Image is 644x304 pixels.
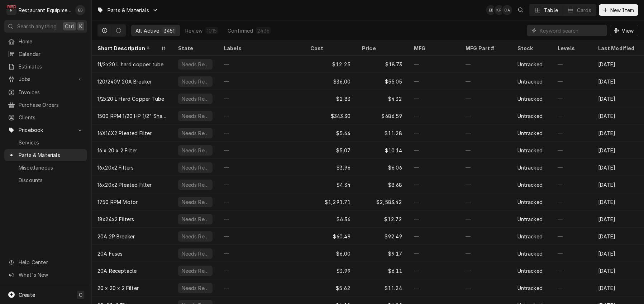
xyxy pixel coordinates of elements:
[181,267,210,275] div: Needs Review
[4,35,87,47] a: Home
[181,147,210,154] div: Needs Review
[97,181,152,189] div: 16x20x2 Pleated Filter
[79,291,82,299] span: C
[218,56,305,73] div: —
[460,193,512,210] div: —
[356,279,408,296] div: $11.24
[517,267,543,275] div: Untracked
[408,142,460,159] div: —
[515,4,526,16] button: Open search
[4,149,87,161] a: Parts & Materials
[4,61,87,72] a: Estimates
[4,99,87,111] a: Purchase Orders
[224,44,299,52] div: Labels
[460,228,512,245] div: —
[466,44,505,52] div: MFG Part #
[19,126,73,134] span: Pricebook
[19,176,84,184] span: Discounts
[408,124,460,142] div: —
[135,27,159,34] div: All Active
[517,78,543,85] div: Untracked
[305,245,357,262] div: $6.00
[356,107,408,124] div: $686.59
[486,5,496,15] div: EB
[460,73,512,90] div: —
[552,73,592,90] div: —
[305,107,357,124] div: $343.30
[19,164,84,171] span: Miscellaneous
[218,107,305,124] div: —
[408,245,460,262] div: —
[19,258,83,266] span: Help Center
[414,44,453,52] div: MFG
[218,159,305,176] div: —
[97,44,159,52] div: Short Description
[408,56,460,73] div: —
[257,27,269,34] div: 2436
[408,73,460,90] div: —
[408,90,460,107] div: —
[97,284,139,292] div: 20 x 20 x 2 Filter
[356,176,408,193] div: $8.68
[181,250,210,257] div: Needs Review
[4,111,87,123] a: Clients
[517,164,543,171] div: Untracked
[356,228,408,245] div: $92.49
[305,193,357,210] div: $1,291.71
[558,44,585,52] div: Levels
[408,228,460,245] div: —
[19,114,84,121] span: Clients
[552,262,592,279] div: —
[486,5,496,15] div: Emily Bird's Avatar
[97,250,123,257] div: 20A Fuses
[181,164,210,171] div: Needs Review
[305,124,357,142] div: $5.64
[97,164,134,171] div: 16x20x2 Filters
[4,269,87,281] a: Go to What's New
[94,4,161,16] a: Go to Parts & Materials
[494,5,504,15] div: KR
[65,23,74,30] span: Ctrl
[19,271,83,279] span: What's New
[460,142,512,159] div: —
[218,262,305,279] div: —
[218,124,305,142] div: —
[494,5,504,15] div: Kelli Robinette's Avatar
[218,193,305,210] div: —
[408,210,460,228] div: —
[4,86,87,98] a: Invoices
[305,279,357,296] div: $5.62
[577,6,591,14] div: Cards
[610,25,638,36] button: View
[517,215,543,223] div: Untracked
[164,27,175,34] div: 3451
[305,210,357,228] div: $6.36
[356,245,408,262] div: $9.17
[544,6,558,14] div: Table
[517,198,543,206] div: Untracked
[540,25,604,36] input: Keyword search
[218,142,305,159] div: —
[552,124,592,142] div: —
[305,56,357,73] div: $12.25
[181,129,210,137] div: Needs Review
[97,78,152,85] div: 120/240V 20A Breaker
[552,193,592,210] div: —
[599,4,638,16] button: New Item
[552,90,592,107] div: —
[356,142,408,159] div: $10.14
[460,107,512,124] div: —
[97,198,138,206] div: 1750 RPM Motor
[181,78,210,85] div: Needs Review
[460,279,512,296] div: —
[19,292,35,298] span: Create
[218,210,305,228] div: —
[207,27,217,34] div: 1015
[517,147,543,154] div: Untracked
[305,176,357,193] div: $4.34
[460,56,512,73] div: —
[460,176,512,193] div: —
[408,159,460,176] div: —
[408,193,460,210] div: —
[517,233,543,240] div: Untracked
